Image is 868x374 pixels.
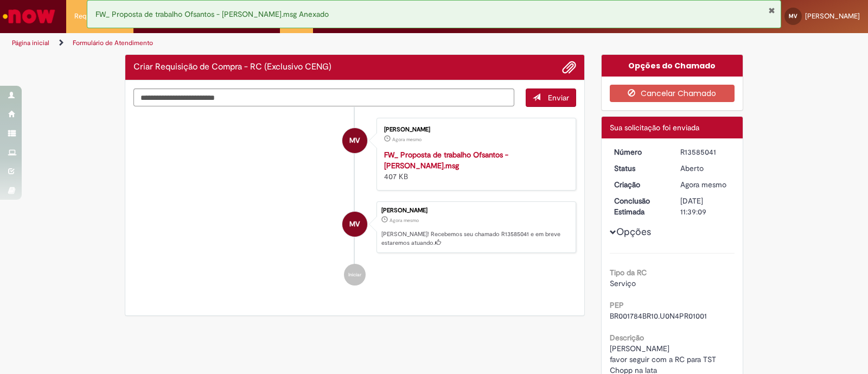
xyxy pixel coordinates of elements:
ul: Histórico de tíquete [133,107,576,297]
h2: Criar Requisição de Compra - RC (Exclusivo CENG) Histórico de tíquete [133,62,331,72]
span: MV [789,12,797,20]
div: [PERSON_NAME] [384,126,565,133]
ul: Trilhas de página [8,33,571,53]
div: Aberto [680,163,731,174]
div: R13585041 [680,147,731,157]
div: Opções do Chamado [602,55,743,77]
span: Agora mesmo [680,180,726,189]
span: Serviço [610,278,636,288]
button: Enviar [526,88,576,107]
b: PEP [610,300,624,310]
time: 01/10/2025 10:39:04 [680,180,726,189]
textarea: Digite sua mensagem aqui... [133,88,514,107]
div: [PERSON_NAME] [381,207,570,214]
span: BR001784BR10.U0N4PR01001 [610,311,707,321]
span: Agora mesmo [390,217,419,224]
button: Adicionar anexos [562,60,576,74]
a: Formulário de Atendimento [73,39,153,47]
li: Maria Isaura De Paula Valim [133,201,576,253]
p: [PERSON_NAME]! Recebemos seu chamado R13585041 e em breve estaremos atuando. [381,230,570,247]
dt: Status [606,163,673,174]
div: 407 KB [384,149,565,182]
button: Cancelar Chamado [610,85,735,102]
div: 01/10/2025 10:39:04 [680,179,731,190]
dt: Conclusão Estimada [606,195,673,217]
div: Maria Isaura De Paula Valim [342,128,367,153]
span: Enviar [548,93,569,103]
dt: Número [606,147,673,157]
button: Fechar Notificação [768,6,775,15]
span: Agora mesmo [392,136,422,143]
span: Sua solicitação foi enviada [610,123,699,132]
span: MV [349,211,360,237]
b: Tipo da RC [610,268,647,277]
a: FW_ Proposta de trabalho Ofsantos - [PERSON_NAME].msg [384,150,508,170]
span: FW_ Proposta de trabalho Ofsantos - [PERSON_NAME].msg Anexado [95,9,329,19]
a: Página inicial [12,39,49,47]
dt: Criação [606,179,673,190]
time: 01/10/2025 10:38:41 [392,136,422,143]
span: MV [349,128,360,154]
div: Maria Isaura De Paula Valim [342,212,367,237]
img: ServiceNow [1,5,57,27]
time: 01/10/2025 10:39:04 [390,217,419,224]
span: [PERSON_NAME] [805,11,860,21]
b: Descrição [610,333,644,343]
span: Requisições [74,11,112,22]
div: [DATE] 11:39:09 [680,195,731,217]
